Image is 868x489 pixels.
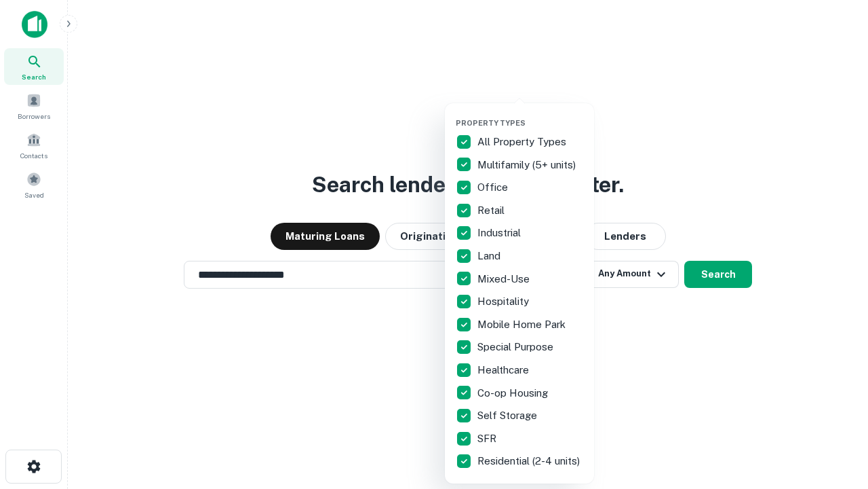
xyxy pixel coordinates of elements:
p: Retail [477,202,507,219]
p: Self Storage [477,407,540,424]
iframe: Chat Widget [800,380,868,446]
p: Multifamily (5+ units) [477,157,578,173]
p: Industrial [477,225,524,241]
p: Healthcare [477,362,532,378]
p: Land [477,248,503,264]
span: Property Types [456,119,526,127]
p: Mixed-Use [477,271,532,287]
p: All Property Types [477,134,569,150]
p: Residential (2-4 units) [477,453,583,469]
p: Office [477,179,511,196]
p: Special Purpose [477,339,556,355]
p: Co-op Housing [477,385,551,401]
p: Hospitality [477,293,532,310]
p: SFR [477,431,499,447]
p: Mobile Home Park [477,316,568,333]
